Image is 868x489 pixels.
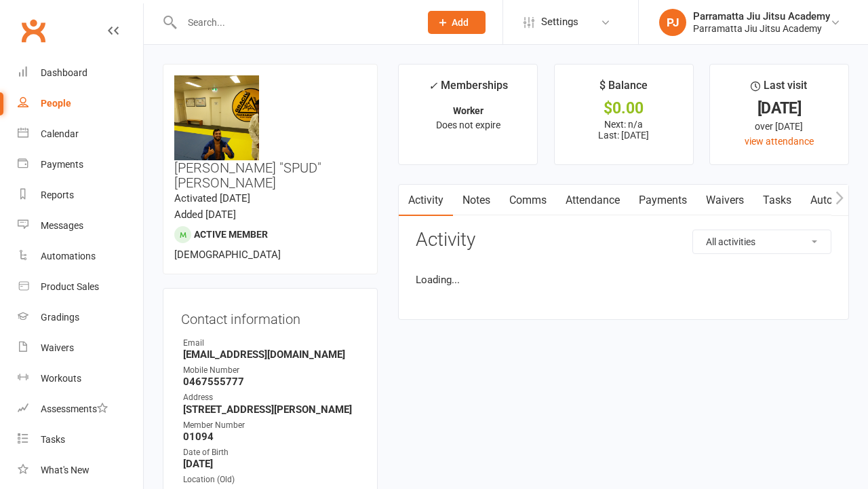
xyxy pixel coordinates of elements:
a: Payments [629,185,696,216]
a: What's New [18,455,143,486]
a: Activity [399,185,453,216]
div: What's New [41,465,90,475]
strong: 01094 [183,431,359,443]
span: Active member [194,229,268,240]
a: Tasks [753,185,801,216]
div: Payments [41,159,83,170]
a: Clubworx [16,14,50,48]
div: Mobile Number [183,364,359,377]
a: Gradings [18,302,143,333]
a: Reports [18,180,143,211]
span: Settings [541,7,578,37]
div: Reports [41,189,74,200]
strong: [STREET_ADDRESS][PERSON_NAME] [183,403,359,416]
div: over [DATE] [722,119,836,134]
a: Waivers [18,333,143,363]
span: [DEMOGRAPHIC_DATA] [174,249,281,261]
div: [DATE] [722,101,836,115]
h3: Activity [416,230,831,251]
button: Add [428,11,486,34]
div: Dashboard [41,67,87,78]
a: Tasks [18,424,143,455]
div: Parramatta Jiu Jitsu Academy [693,22,830,35]
div: People [41,98,71,109]
a: Comms [500,185,556,216]
a: Messages [18,211,143,241]
div: Location (Old) [183,473,359,486]
a: Automations [18,241,143,272]
div: PJ [659,9,686,36]
i: ✓ [429,79,437,92]
time: Activated [DATE] [174,192,250,204]
strong: [EMAIL_ADDRESS][DOMAIN_NAME] [183,348,359,361]
div: Gradings [41,312,79,323]
div: Address [183,391,359,404]
div: Workouts [41,373,81,384]
strong: Worker [453,105,484,116]
time: Added [DATE] [174,209,236,221]
div: $ Balance [599,77,648,101]
div: Tasks [41,434,65,445]
strong: [DATE] [183,458,359,470]
a: Assessments [18,394,143,424]
div: Email [183,337,359,350]
div: $0.00 [567,101,681,115]
a: Notes [453,185,500,216]
div: Memberships [429,77,508,102]
span: Does not expire [436,120,500,130]
div: Last visit [751,77,807,101]
a: Calendar [18,119,143,149]
a: Product Sales [18,272,143,302]
a: Dashboard [18,58,143,88]
div: Calendar [41,128,79,139]
div: Waivers [41,342,74,353]
span: Add [452,17,469,28]
div: Parramatta Jiu Jitsu Academy [693,10,830,22]
strong: 0467555777 [183,376,359,388]
p: Next: n/a Last: [DATE] [567,119,681,141]
a: People [18,88,143,119]
img: image1502355014.png [174,75,259,189]
div: Messages [41,220,83,231]
input: Search... [178,13,410,32]
div: Automations [41,251,96,261]
a: view attendance [745,136,814,147]
li: Loading... [416,272,831,288]
div: Product Sales [41,281,99,292]
a: Attendance [556,185,629,216]
a: Waivers [696,185,753,216]
div: Member Number [183,419,359,432]
div: Assessments [41,403,108,414]
h3: Contact information [181,306,359,327]
div: Date of Birth [183,446,359,459]
a: Payments [18,149,143,180]
a: Workouts [18,363,143,394]
h3: [PERSON_NAME] "SPUD" [PERSON_NAME] [174,75,366,190]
